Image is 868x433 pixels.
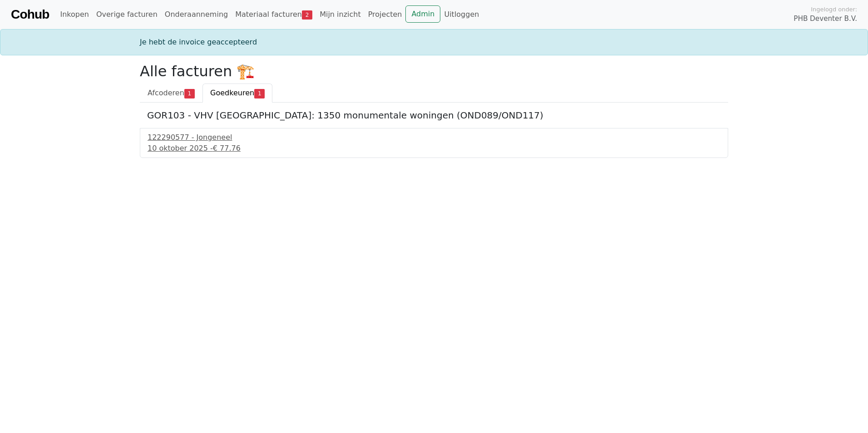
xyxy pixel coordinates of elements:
[316,5,365,24] a: Mijn inzicht
[365,5,406,24] a: Projecten
[134,37,734,48] div: Je hebt de invoice geaccepteerd
[794,14,857,24] span: PHB Deventer B.V.
[440,5,483,24] a: Uitloggen
[232,5,316,24] a: Materiaal facturen2
[148,132,720,143] div: 122290577 - Jongeneel
[184,89,195,98] span: 1
[213,144,241,153] span: € 77.76
[202,84,272,103] a: Goedkeuren1
[93,5,161,24] a: Overige facturen
[11,4,49,25] a: Cohub
[140,84,202,103] a: Afcoderen1
[161,5,232,24] a: Onderaanneming
[147,110,721,121] h5: GOR103 - VHV [GEOGRAPHIC_DATA]: 1350 monumentale woningen (OND089/OND117)
[56,5,92,24] a: Inkopen
[210,89,254,97] span: Goedkeuren
[148,143,720,154] div: 10 oktober 2025 -
[811,5,857,14] span: Ingelogd onder:
[405,5,440,23] a: Admin
[254,89,265,98] span: 1
[148,89,184,97] span: Afcoderen
[148,132,720,154] a: 122290577 - Jongeneel10 oktober 2025 -€ 77.76
[140,63,728,80] h2: Alle facturen 🏗️
[302,10,312,20] span: 2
